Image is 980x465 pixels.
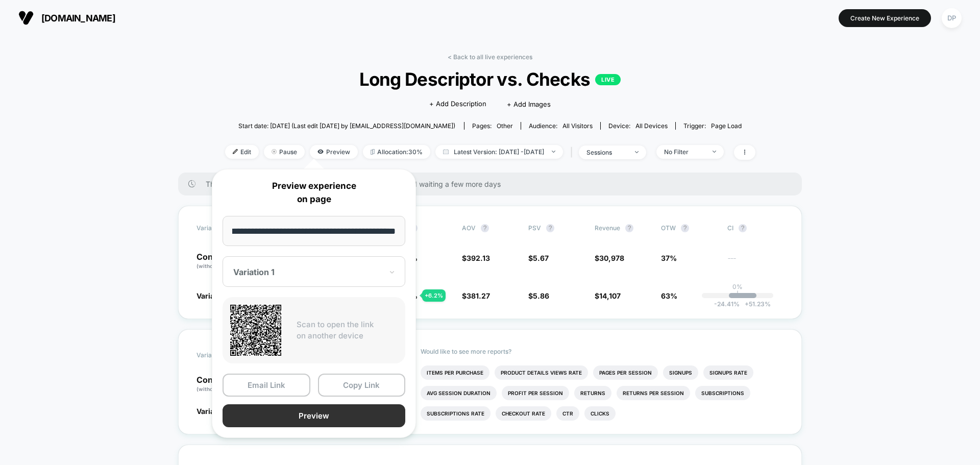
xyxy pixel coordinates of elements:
img: end [713,151,716,153]
span: Start date: [DATE] (Last edit [DATE] by [EMAIL_ADDRESS][DOMAIN_NAME]) [238,122,455,130]
span: $ [528,291,549,300]
span: 37% [661,254,677,262]
span: 63% [661,291,677,300]
span: Preview [310,145,358,159]
span: 14,107 [599,291,621,300]
div: No Filter [664,148,705,156]
span: | [568,145,579,160]
span: All Visitors [562,122,593,130]
li: Items Per Purchase [421,365,489,380]
img: rebalance [371,149,375,155]
span: (without changes) [197,386,242,392]
span: $ [528,254,549,262]
span: $ [595,254,624,262]
span: + Add Description [429,99,486,109]
img: edit [233,149,238,154]
span: CI [727,224,783,232]
span: Revenue [595,224,620,232]
li: Avg Session Duration [421,386,497,400]
li: Signups Rate [703,365,753,380]
p: Control [197,376,261,393]
span: Variation [197,348,253,363]
span: 5.86 [533,291,549,300]
img: end [272,149,277,154]
span: $ [595,291,621,300]
button: Preview [223,404,405,427]
span: AOV [462,224,476,232]
span: 51.23 % [740,300,771,308]
span: (without changes) [197,263,242,269]
span: Variation 1 [197,407,233,415]
span: Pause [264,145,305,159]
button: Copy Link [318,374,406,397]
button: DP [939,8,965,29]
div: + 6.2 % [422,289,446,302]
p: LIVE [595,74,621,85]
p: Scan to open the link on another device [297,319,398,342]
span: Device: [600,122,675,130]
span: 381.27 [467,291,490,300]
span: 392.13 [467,254,490,262]
div: sessions [586,149,627,156]
span: Variation 1 [197,291,233,300]
span: OTW [661,224,717,232]
span: [DOMAIN_NAME] [41,13,115,23]
img: end [635,151,639,153]
p: Would like to see more reports? [421,348,783,355]
li: Product Details Views Rate [495,365,588,380]
span: Allocation: 30% [363,145,430,159]
span: --- [727,255,783,270]
span: Page Load [711,122,742,130]
span: $ [462,291,490,300]
li: Pages Per Session [593,365,658,380]
span: Edit [225,145,259,159]
li: Subscriptions [695,386,750,400]
span: $ [462,254,490,262]
li: Returns Per Session [617,386,690,400]
button: [DOMAIN_NAME] [15,10,118,26]
span: PSV [528,224,541,232]
div: Trigger: [683,122,742,130]
img: end [552,151,555,153]
p: Control [197,253,253,270]
span: -24.41 % [714,300,740,308]
span: 30,978 [599,254,624,262]
div: DP [942,8,962,28]
img: calendar [443,149,449,154]
span: + Add Images [507,100,551,108]
span: There are still no statistically significant results. We recommend waiting a few more days [206,180,781,188]
p: 0% [732,283,743,290]
span: Latest Version: [DATE] - [DATE] [435,145,563,159]
li: Returns [574,386,611,400]
button: ? [625,224,633,232]
img: Visually logo [18,10,34,26]
p: | [737,290,739,298]
span: other [497,122,513,130]
li: Ctr [556,406,579,421]
li: Checkout Rate [496,406,551,421]
li: Clicks [584,406,616,421]
li: Profit Per Session [502,386,569,400]
button: Email Link [223,374,310,397]
button: ? [681,224,689,232]
span: + [745,300,749,308]
button: Create New Experience [839,9,931,27]
div: Pages: [472,122,513,130]
li: Signups [663,365,698,380]
button: ? [739,224,747,232]
li: Subscriptions Rate [421,406,491,421]
button: ? [481,224,489,232]
span: 5.67 [533,254,549,262]
button: ? [546,224,554,232]
span: Variation [197,224,253,232]
span: Long Descriptor vs. Checks [251,68,728,90]
p: Preview experience on page [223,180,405,206]
a: < Back to all live experiences [448,53,532,61]
div: Audience: [529,122,593,130]
span: all devices [635,122,668,130]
